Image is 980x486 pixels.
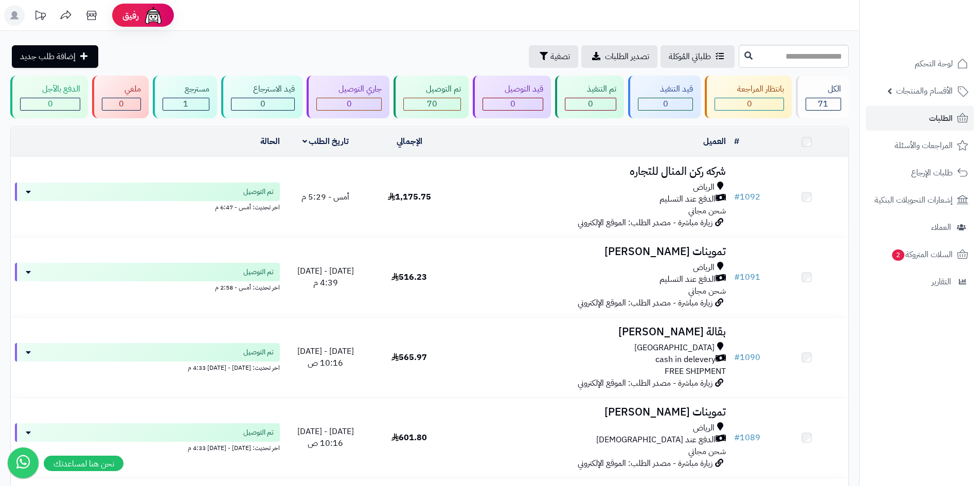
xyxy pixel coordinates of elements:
a: تصدير الطلبات [581,45,657,68]
a: تاريخ الطلب [302,135,349,148]
span: 0 [663,98,668,110]
a: جاري التوصيل 0 [305,76,391,118]
span: 0 [347,98,352,110]
span: الرياض [693,182,715,193]
a: الإجمالي [397,135,422,148]
span: 565.97 [391,351,427,364]
a: الدفع بالآجل 0 [8,76,90,118]
span: تصدير الطلبات [605,50,649,63]
span: الدفع عند التسليم [660,274,716,285]
span: زيارة مباشرة - مصدر الطلب: الموقع الإلكتروني [578,297,712,309]
div: قيد التوصيل [483,83,543,95]
span: 0 [747,98,752,110]
span: شحن مجاني [688,445,726,458]
a: العميل [703,135,726,148]
div: 70 [404,98,460,110]
span: 516.23 [391,271,427,283]
img: ai-face.png [143,5,164,26]
a: قيد الاسترجاع 0 [219,76,305,118]
a: ملغي 0 [90,76,150,118]
a: التقارير [866,269,974,294]
a: إشعارات التحويلات البنكية [866,188,974,212]
img: logo-2.png [910,29,970,50]
span: # [734,271,740,283]
a: #1091 [734,271,760,283]
span: الرياض [693,422,715,434]
span: إضافة طلب جديد [20,50,76,63]
span: شحن مجاني [688,205,726,217]
span: [DATE] - [DATE] 10:16 ص [297,425,354,449]
div: اخر تحديث: [DATE] - [DATE] 4:33 م [15,442,280,453]
span: FREE SHIPMENT [665,365,726,377]
div: اخر تحديث: [DATE] - [DATE] 4:33 م [15,362,280,372]
div: جاري التوصيل [316,83,382,95]
a: # [734,135,739,148]
span: لوحة التحكم [915,57,953,71]
span: 71 [818,98,828,110]
span: تم التوصيل [243,347,274,357]
div: 0 [565,98,616,110]
a: السلات المتروكة2 [866,242,974,267]
span: طلباتي المُوكلة [669,50,711,63]
a: بانتظار المراجعة 0 [703,76,793,118]
span: العملاء [931,220,951,235]
span: 70 [427,98,437,110]
div: مسترجع [163,83,209,95]
span: تم التوصيل [243,187,274,197]
span: رفيق [122,9,139,22]
span: # [734,191,740,203]
span: الطلبات [929,111,953,125]
span: الدفع عند التسليم [660,193,716,205]
div: 0 [317,98,381,110]
div: 0 [483,98,543,110]
span: زيارة مباشرة - مصدر الطلب: الموقع الإلكتروني [578,217,712,229]
a: قيد التوصيل 0 [471,76,553,118]
a: طلباتي المُوكلة [661,45,735,68]
span: تصفية [550,50,570,63]
div: تم التوصيل [403,83,460,95]
button: تصفية [529,45,578,68]
div: اخر تحديث: أمس - 2:58 م [15,281,280,292]
div: بانتظار المراجعة [715,83,783,95]
a: العملاء [866,215,974,240]
span: تم التوصيل [243,427,274,438]
span: أمس - 5:29 م [301,191,349,203]
span: إشعارات التحويلات البنكية [875,193,953,207]
span: 0 [119,98,124,110]
a: الكل71 [794,76,851,118]
div: 0 [638,98,692,110]
div: قيد التنفيذ [638,83,693,95]
span: [DATE] - [DATE] 4:39 م [297,265,354,289]
h3: تموينات [PERSON_NAME] [455,406,726,418]
div: 0 [231,98,294,110]
a: الحالة [260,135,280,148]
h3: بقالة [PERSON_NAME] [455,326,726,338]
span: شحن مجاني [688,285,726,297]
a: مسترجع 1 [151,76,219,118]
span: الرياض [693,262,715,274]
span: 601.80 [391,431,427,444]
span: 1,175.75 [388,191,431,203]
div: تم التنفيذ [565,83,616,95]
a: قيد التنفيذ 0 [626,76,703,118]
span: زيارة مباشرة - مصدر الطلب: الموقع الإلكتروني [578,377,712,389]
span: 1 [183,98,188,110]
a: تم التنفيذ 0 [553,76,626,118]
span: تم التوصيل [243,267,274,277]
span: المراجعات والأسئلة [895,138,953,153]
div: 0 [102,98,140,110]
span: cash in delevery [655,354,716,366]
span: 2 [892,249,904,261]
span: زيارة مباشرة - مصدر الطلب: الموقع الإلكتروني [578,457,712,470]
a: الطلبات [866,106,974,131]
span: 0 [510,98,515,110]
a: #1092 [734,191,760,203]
div: 0 [21,98,80,110]
div: ملغي [102,83,140,95]
div: الدفع بالآجل [20,83,80,95]
div: اخر تحديث: أمس - 6:47 م [15,201,280,212]
div: 1 [163,98,209,110]
span: # [734,351,740,364]
span: 0 [588,98,593,110]
a: المراجعات والأسئلة [866,133,974,158]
